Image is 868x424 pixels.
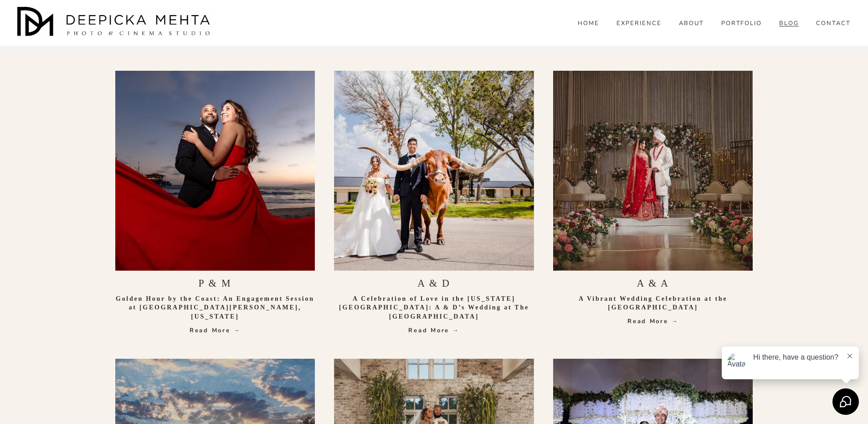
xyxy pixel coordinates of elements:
[553,317,753,326] a: Read More →
[578,19,599,27] a: HOME
[115,326,315,335] a: Read More →
[116,295,317,320] strong: Golden Hour by the Coast: An Engagement Session at [GEOGRAPHIC_DATA][PERSON_NAME], [US_STATE]
[679,19,704,27] a: ABOUT
[816,19,851,27] a: CONTACT
[417,277,451,289] a: A & D
[637,277,669,289] a: A & A
[779,19,799,27] a: folder dropdown
[779,20,799,27] span: BLOG
[198,277,231,289] a: P & M
[339,295,532,320] strong: A Celebration of Love in the [US_STATE][GEOGRAPHIC_DATA]: A & D’s Wedding at The [GEOGRAPHIC_DATA]
[616,19,662,27] a: EXPERIENCE
[334,326,534,335] a: Read More →
[17,7,213,39] img: Austin Wedding Photographer - Deepicka Mehta Photography &amp; Cinematography
[579,295,730,311] strong: A Vibrant Wedding Celebration at the [GEOGRAPHIC_DATA]
[721,19,762,27] a: PORTFOLIO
